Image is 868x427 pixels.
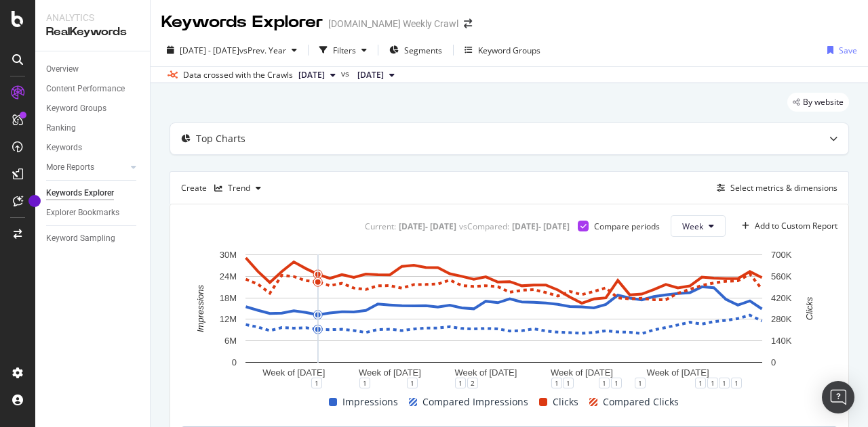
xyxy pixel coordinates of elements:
div: Open Intercom Messenger [822,381,854,413]
button: [DATE] [293,67,341,83]
div: Trend [228,184,250,192]
a: Keyword Sampling [46,231,140,246]
div: 1 [455,378,466,388]
button: Save [822,39,857,61]
div: Data crossed with the Crawls [183,69,293,81]
div: 1 [311,378,322,388]
div: Save [839,45,857,56]
span: vs Prev. Year [239,45,286,56]
span: Week [682,221,703,232]
div: Current: [365,221,396,232]
text: Week of [DATE] [359,367,421,378]
div: More Reports [46,160,94,175]
div: 1 [599,378,610,388]
text: Week of [DATE] [551,367,613,378]
text: 30M [220,250,237,260]
text: 140K [771,336,792,346]
text: Clicks [804,296,814,320]
text: 280K [771,315,792,325]
div: Content Performance [46,82,125,96]
span: Segments [404,45,442,56]
div: Keyword Sampling [46,231,115,246]
text: Week of [DATE] [262,367,325,378]
text: 0 [771,357,776,367]
div: vs Compared : [459,221,509,232]
div: Tooltip anchor [28,195,41,207]
span: 2024 Oct. 3rd [357,69,384,81]
div: Add to Custom Report [755,222,837,230]
span: Compared Clicks [603,394,679,410]
div: [DATE] - [DATE] [399,221,456,232]
span: vs [341,68,352,80]
div: legacy label [787,93,849,112]
div: 1 [719,378,730,388]
div: Filters [333,45,356,56]
div: Keyword Groups [478,45,540,56]
a: Ranking [46,121,140,135]
div: Top Charts [196,132,245,145]
div: arrow-right-arrow-left [464,19,472,28]
button: Select metrics & dimensions [711,180,837,196]
a: Content Performance [46,82,140,96]
span: [DATE] - [DATE] [180,45,239,56]
text: Impressions [195,285,205,333]
button: Trend [209,177,267,199]
div: RealKeywords [46,24,139,40]
a: Overview [46,62,140,76]
div: 1 [611,378,622,388]
a: Explorer Bookmarks [46,206,140,220]
div: Analytics [46,11,139,24]
div: Keywords Explorer [46,186,114,200]
text: 420K [771,293,792,303]
div: Overview [46,62,79,76]
text: Week of [DATE] [454,367,517,378]
div: Keywords Explorer [161,11,323,34]
div: Create [181,177,267,199]
span: 2025 Oct. 2nd [298,69,325,81]
a: Keywords Explorer [46,186,140,200]
span: Compared Impressions [422,394,528,410]
a: More Reports [46,160,127,175]
a: Keywords [46,141,140,155]
text: 18M [220,293,237,303]
text: 6M [224,336,237,346]
div: 1 [551,378,562,388]
div: 1 [635,378,646,388]
div: [DOMAIN_NAME] Weekly Crawl [328,17,458,30]
div: Keywords [46,141,82,155]
div: Keyword Groups [46,102,106,116]
div: 1 [695,378,706,388]
text: 0 [232,357,237,367]
span: Clicks [553,394,578,410]
div: Compare periods [594,221,660,232]
div: Select metrics & dimensions [730,182,837,194]
button: Week [671,215,726,237]
div: 1 [359,378,370,388]
span: Impressions [342,394,398,410]
div: [DATE] - [DATE] [512,221,570,232]
button: Add to Custom Report [736,215,837,237]
text: 12M [220,315,237,325]
button: Segments [384,39,448,61]
text: 700K [771,250,792,260]
button: [DATE] [352,67,400,83]
div: 1 [563,378,574,388]
text: Week of [DATE] [647,367,709,378]
svg: A chart. [181,248,827,383]
div: 1 [407,378,418,388]
div: 1 [731,378,742,388]
div: 1 [707,378,718,388]
div: Explorer Bookmarks [46,206,119,220]
button: Filters [314,39,372,61]
text: 24M [220,271,237,282]
button: Keyword Groups [459,39,546,61]
span: By website [803,98,844,106]
button: [DATE] - [DATE]vsPrev. Year [161,39,302,61]
text: 560K [771,271,792,282]
div: 2 [467,378,478,388]
a: Keyword Groups [46,102,140,116]
div: Ranking [46,121,76,135]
